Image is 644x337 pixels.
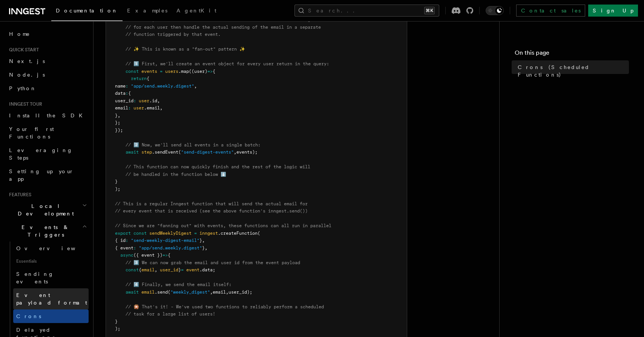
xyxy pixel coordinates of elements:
[6,101,42,107] span: Inngest tour
[160,105,163,111] span: ,
[131,238,199,243] span: "send-weekly-digest-email"
[226,289,228,295] span: ,
[9,168,74,182] span: Setting up your app
[13,267,89,288] a: Sending events
[115,91,126,96] span: data
[133,252,163,258] span: ({ event })
[6,165,89,186] a: Setting up your app
[115,245,133,251] span: { event
[157,98,160,103] span: ,
[6,223,82,239] span: Events & Triggers
[139,245,202,251] span: "app/send.weekly.digest"
[115,223,331,228] span: // Since we are "fanning out" with events, these functions can all run in parallel
[13,242,89,255] a: Overview
[9,112,87,118] span: Install the SDK
[258,231,260,236] span: (
[155,289,168,295] span: .send
[141,289,155,295] span: email
[126,83,128,89] span: :
[6,192,31,198] span: Features
[16,292,87,306] span: Event payload format
[9,147,73,161] span: Leveraging Steps
[16,245,94,251] span: Overview
[228,289,252,295] span: user_id);
[126,149,139,155] span: await
[115,208,308,214] span: // every event that is received (see the above function's inngest.send())
[9,85,37,91] span: Python
[186,267,199,272] span: event
[115,238,126,243] span: { id
[6,220,89,242] button: Events & Triggers
[141,267,155,272] span: email
[178,267,181,272] span: }
[163,252,168,258] span: =>
[181,149,234,155] span: "send-digest-events"
[126,32,221,37] span: // function triggered by that event.
[115,120,120,125] span: };
[127,8,167,14] span: Examples
[168,252,170,258] span: {
[160,267,178,272] span: user_id
[126,267,139,272] span: const
[115,186,120,192] span: );
[199,231,218,236] span: inngest
[56,8,118,14] span: Documentation
[51,2,123,21] a: Documentation
[160,69,163,74] span: =
[126,164,310,169] span: // This function can now quickly finish and the rest of the logic will
[515,60,629,82] a: Crons (Scheduled Functions)
[199,238,202,243] span: }
[294,5,439,17] button: Search...⌘K
[126,142,261,148] span: // 2️⃣ Now, we'll send all events in a single batch:
[126,25,321,30] span: // for each user then handle the actual sending of the email in a separate
[133,98,136,103] span: :
[126,61,329,66] span: // 1️⃣ First, we'll create an event object for every user return in the query:
[133,105,144,111] span: user
[115,128,123,133] span: });
[149,98,157,103] span: .id
[152,149,178,155] span: .sendEvent
[115,105,128,111] span: email
[6,82,89,95] a: Python
[126,46,245,52] span: // ✨ This is known as a "fan-out" pattern ✨
[205,245,207,251] span: ,
[126,311,215,317] span: // task for a large list of users!
[128,91,131,96] span: {
[170,289,210,295] span: "weekly_digest"
[115,201,308,206] span: // This is a regular Inngest function that will send the actual email for
[234,149,236,155] span: ,
[6,109,89,122] a: Install the SDK
[128,105,131,111] span: :
[218,231,258,236] span: .createFunction
[176,8,216,14] span: AgentKit
[515,48,629,60] h4: On this page
[139,98,149,103] span: user
[141,149,152,155] span: step
[115,179,118,184] span: }
[149,231,192,236] span: sendWeeklyDigest
[213,69,215,74] span: {
[165,69,178,74] span: users
[126,69,139,74] span: const
[236,149,258,155] span: events);
[139,267,141,272] span: {
[13,309,89,323] a: Crons
[133,231,147,236] span: const
[131,83,194,89] span: "app/send.weekly.digest"
[518,63,629,78] span: Crons (Scheduled Functions)
[207,69,213,74] span: =>
[126,238,128,243] span: :
[181,267,184,272] span: =
[194,83,197,89] span: ,
[126,282,232,287] span: // 4️⃣ Finally, we send the email itself:
[6,54,89,68] a: Next.js
[13,288,89,309] a: Event payload format
[155,267,157,272] span: ,
[115,113,118,118] span: }
[144,105,160,111] span: .email
[210,289,213,295] span: ,
[126,260,300,265] span: // 3️⃣ We can now grab the email and user id from the event payload
[131,76,147,81] span: return
[6,143,89,165] a: Leveraging Steps
[126,172,226,177] span: // be handled in the function below ⬇️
